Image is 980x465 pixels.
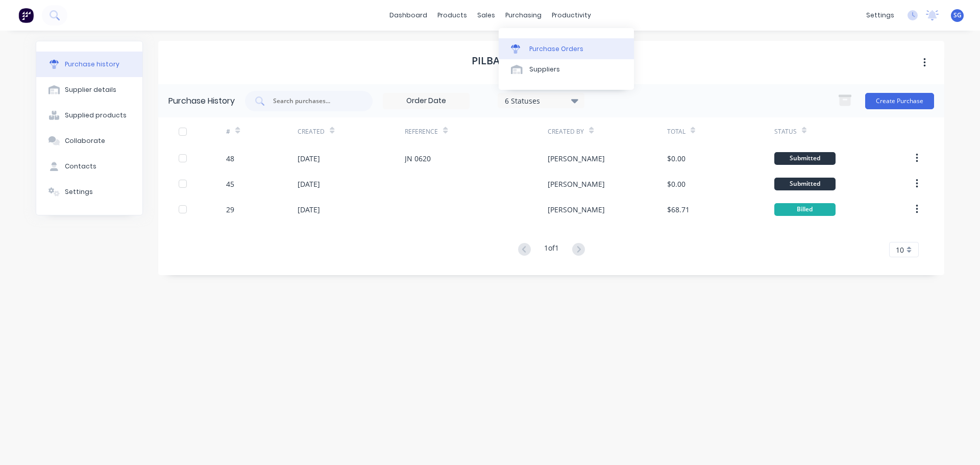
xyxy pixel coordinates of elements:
div: Purchase History [168,95,235,107]
img: Factory [18,8,34,23]
div: [PERSON_NAME] [548,204,605,215]
div: Total [667,127,685,136]
div: [DATE] [298,153,320,164]
div: $68.71 [667,204,690,215]
div: Purchase Orders [529,44,583,54]
div: [DATE] [298,204,320,215]
div: 1 of 1 [544,242,559,257]
div: Purchase history [65,60,119,69]
span: SG [953,11,962,20]
div: 48 [226,153,234,164]
div: Settings [65,187,93,197]
input: Search purchases... [272,96,357,106]
div: $0.00 [667,179,685,189]
span: 10 [896,244,904,255]
div: 45 [226,179,234,189]
div: sales [472,8,500,23]
div: [PERSON_NAME] [548,179,605,189]
div: Supplier details [65,85,116,94]
div: [PERSON_NAME] [548,153,605,164]
button: Purchase history [36,52,142,77]
button: Settings [36,179,142,205]
div: 29 [226,204,234,215]
button: Create Purchase [865,93,934,109]
a: Purchase Orders [499,38,634,59]
div: productivity [547,8,596,23]
button: Collaborate [36,128,142,154]
div: $0.00 [667,153,685,164]
div: Contacts [65,162,96,171]
a: dashboard [384,8,432,23]
div: [DATE] [298,179,320,189]
div: Reference [405,127,438,136]
div: Created [298,127,325,136]
div: settings [861,8,899,23]
div: products [432,8,472,23]
div: # [226,127,230,136]
div: Submitted [774,178,836,190]
button: Supplied products [36,103,142,128]
button: Contacts [36,154,142,179]
div: 6 Statuses [505,95,578,106]
input: Order Date [383,93,469,109]
button: Supplier details [36,77,142,103]
div: Suppliers [529,65,560,74]
a: Suppliers [499,59,634,80]
div: Created By [548,127,584,136]
div: Supplied products [65,111,127,120]
div: JN 0620 [405,153,431,164]
div: Billed [774,203,836,216]
div: purchasing [500,8,547,23]
div: Submitted [774,152,836,165]
div: Collaborate [65,136,105,145]
div: Status [774,127,797,136]
h1: Pilbara Tools and Fasteners [472,55,631,67]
